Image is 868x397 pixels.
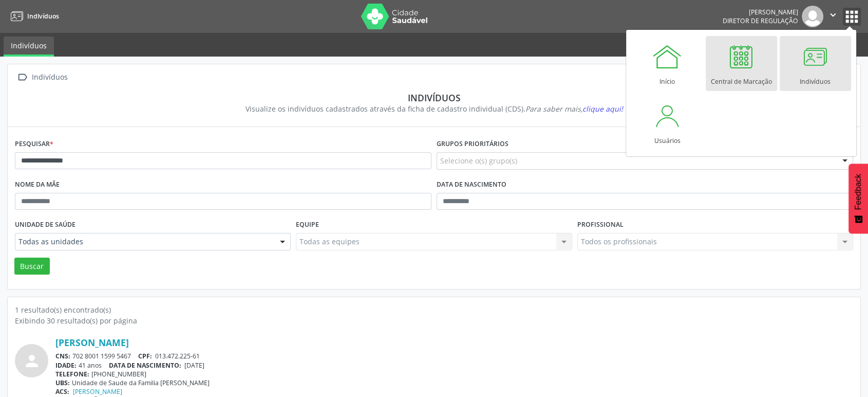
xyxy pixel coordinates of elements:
span: IDADE: [55,361,77,370]
button:  [823,6,843,27]
label: Profissional [577,217,624,233]
div: 1 resultado(s) encontrado(s) [15,304,853,315]
a:  Indivíduos [15,70,69,85]
span: CPF: [138,352,152,360]
div: Unidade de Saude da Familia [PERSON_NAME] [55,378,853,387]
a: Indivíduos [7,8,59,25]
a: [PERSON_NAME] [73,387,122,396]
label: Grupos prioritários [437,136,508,152]
div: Exibindo 30 resultado(s) por página [15,315,853,326]
span: ACS: [55,387,69,396]
label: Nome da mãe [15,177,60,193]
span: Todas as unidades [18,237,270,247]
div: 41 anos [55,361,853,370]
a: Início [632,36,703,91]
div: Indivíduos [30,70,69,85]
label: Pesquisar [15,136,53,152]
a: Usuários [632,95,703,150]
a: Central de Marcação [706,36,777,91]
span: [DATE] [184,361,204,370]
span: 013.472.225-61 [155,352,200,360]
label: Unidade de saúde [15,217,76,233]
div: 702 8001 1599 5467 [55,352,853,360]
button: Feedback - Mostrar pesquisa [848,164,868,233]
span: TELEFONE: [55,370,89,378]
div: Visualize os indivíduos cadastrados através da ficha de cadastro individual (CDS). [22,103,846,114]
span: Indivíduos [27,12,59,21]
i:  [827,9,839,21]
span: CNS: [55,352,70,360]
label: Equipe [296,217,319,233]
button: Buscar [14,258,50,275]
div: Indivíduos [22,92,846,103]
span: Feedback [854,174,863,210]
span: Selecione o(s) grupo(s) [440,155,517,166]
button: apps [843,8,861,26]
span: DATA DE NASCIMENTO: [109,361,181,370]
span: UBS: [55,378,70,387]
div: [PERSON_NAME] [723,8,798,16]
span: Diretor de regulação [723,16,798,25]
img: img [802,6,823,27]
a: [PERSON_NAME] [55,337,129,348]
a: Indivíduos [4,37,54,57]
span: clique aqui! [582,104,623,114]
i: Para saber mais, [525,104,623,114]
label: Data de nascimento [437,177,506,193]
div: [PHONE_NUMBER] [55,370,853,378]
a: Indivíduos [780,36,851,91]
i:  [15,70,30,85]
